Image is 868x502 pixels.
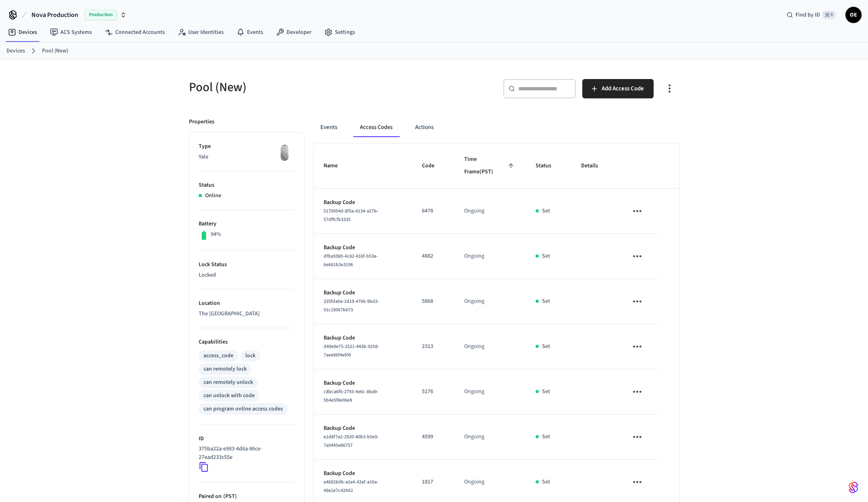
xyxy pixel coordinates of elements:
[31,10,78,20] span: Nova Production
[455,369,525,415] td: Ongoing
[542,387,550,396] p: Set
[542,342,550,351] p: Set
[822,11,836,19] span: ⌘ K
[324,208,378,223] span: 5170054d-8f5a-4134-a27b-57dffcfb3335
[44,25,98,40] a: ACS Systems
[849,481,858,494] img: SeamLogoGradient.69752ec5.svg
[542,252,550,260] p: Set
[199,310,295,318] p: The [GEOGRAPHIC_DATA]
[795,11,820,19] span: Find by ID
[204,405,283,413] div: can program online access codes
[42,47,68,55] a: Pool (New)
[270,25,318,40] a: Developer
[245,352,255,360] div: lock
[204,378,253,387] div: can remotely unlock
[204,352,233,360] div: access_code
[602,83,644,94] span: Add Access Code
[324,469,403,478] p: Backup Code
[189,79,429,96] h5: Pool (New)
[542,207,550,215] p: Set
[324,334,403,342] p: Backup Code
[324,388,378,404] span: c8bca6f6-2793-4e6c-8ba9-5b4e5f8e06e9
[199,260,295,269] p: Lock Status
[324,160,348,172] span: Name
[455,415,525,460] td: Ongoing
[455,189,525,234] td: Ongoing
[542,297,550,306] p: Set
[324,289,403,297] p: Backup Code
[464,153,516,179] span: Time Frame(PST)
[422,342,445,351] p: 2313
[324,253,378,268] span: dfba5980-4c82-416f-b53e-6e681b2e3196
[422,387,445,396] p: 5176
[845,7,862,23] button: OE
[199,435,295,443] p: ID
[536,160,562,172] span: Status
[324,343,379,358] span: d49e9e75-2521-443b-9258-7aee96f4ef09
[780,8,842,22] div: Find by ID⌘ K
[324,433,379,449] span: e1d8f7a2-2920-40b3-b5e9-7a9445e86757
[324,379,403,387] p: Backup Code
[455,324,525,369] td: Ongoing
[204,365,247,373] div: can remotely lock
[189,118,214,126] p: Properties
[422,433,445,441] p: 4599
[422,297,445,306] p: 5868
[199,445,291,462] p: 375ba22a-e983-4d6a-86ce-27ead233c55e
[542,433,550,441] p: Set
[199,338,295,346] p: Capabilities
[199,153,295,161] p: Yale
[204,392,255,400] div: can unlock with code
[2,25,44,40] a: Devices
[230,25,270,40] a: Events
[422,160,445,172] span: Code
[324,479,378,494] span: e4692b0b-a1e4-42ef-a16a-48e1e7c420d2
[171,25,230,40] a: User Identities
[211,230,221,239] p: 94%
[205,192,221,200] p: Online
[455,279,525,324] td: Ongoing
[314,118,679,137] div: ant example
[222,492,237,500] span: ( PST )
[422,207,445,215] p: 6478
[318,25,361,40] a: Settings
[422,478,445,486] p: 1817
[199,492,295,501] p: Paired on
[199,220,295,228] p: Battery
[542,478,550,486] p: Set
[353,118,399,137] button: Access Codes
[6,47,25,55] a: Devices
[409,118,440,137] button: Actions
[846,8,861,22] span: OE
[324,244,403,252] p: Backup Code
[98,25,171,40] a: Connected Accounts
[324,198,403,207] p: Backup Code
[324,298,379,313] span: 335fda0a-2d19-4766-9bd2-01c19067b673
[324,424,403,433] p: Backup Code
[199,142,295,151] p: Type
[581,160,608,172] span: Details
[199,299,295,308] p: Location
[199,181,295,190] p: Status
[314,118,344,137] button: Events
[455,234,525,279] td: Ongoing
[582,79,654,98] button: Add Access Code
[422,252,445,260] p: 4882
[274,142,295,162] img: August Wifi Smart Lock 3rd Gen, Silver, Front
[199,271,295,279] p: Locked
[85,10,117,20] span: Production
